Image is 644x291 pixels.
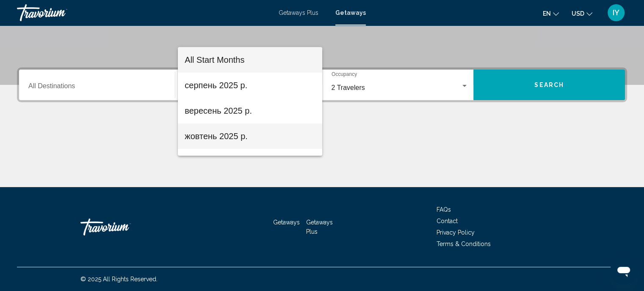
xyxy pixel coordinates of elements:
[185,98,315,123] span: вересень 2025 р.
[185,123,315,149] span: жовтень 2025 р.
[185,55,244,64] span: All Start Months
[185,149,315,174] span: листопад 2025 р.
[185,73,315,98] span: серпень 2025 р.
[610,257,637,284] iframe: Кнопка для запуску вікна повідомлень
